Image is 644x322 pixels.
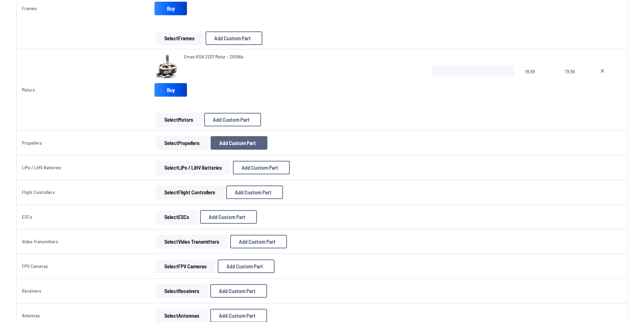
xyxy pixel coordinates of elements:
span: Add Custom Part [239,239,276,244]
a: Motors [22,87,35,93]
button: Add Custom Part [226,185,283,199]
a: ESCs [22,214,32,220]
a: Propellers [22,140,42,146]
button: SelectVideo Transmitters [156,235,228,248]
span: Add Custom Part [235,190,271,195]
button: Add Custom Part [218,259,275,273]
button: SelectFrames [156,31,203,45]
a: SelectLiPo / LiHV Batteries [154,161,232,174]
button: Add Custom Part [200,210,257,224]
a: SelectMotors [154,113,203,126]
img: image [154,53,182,80]
a: SelectReceivers [154,284,209,298]
button: SelectPropellers [156,136,208,150]
a: Receivers [22,288,41,294]
a: Buy [154,83,187,97]
button: SelectLiPo / LiHV Batteries [156,161,230,174]
button: SelectFPV Cameras [156,259,215,273]
button: SelectMotors [156,113,201,126]
button: Add Custom Part [206,31,262,45]
span: Add Custom Part [219,140,256,146]
a: Antennas [22,313,40,318]
span: Add Custom Part [219,313,256,318]
span: Add Custom Part [226,264,263,269]
a: Video Transmitters [22,239,58,244]
span: Add Custom Part [242,165,278,170]
span: Emax RSIII 2207 Motor - 2500Kv [184,54,243,59]
a: SelectVideo Transmitters [154,235,229,248]
a: Flight Controllers [22,189,55,195]
span: Add Custom Part [209,214,245,220]
a: LiPo / LiHV Batteries [22,165,61,170]
a: SelectFPV Cameras [154,259,216,273]
a: SelectFlight Controllers [154,185,225,199]
a: FPV Cameras [22,263,48,269]
span: Add Custom Part [219,288,256,294]
button: Add Custom Part [211,136,267,150]
a: Frames [22,5,37,11]
button: SelectESCs [156,210,197,224]
a: SelectESCs [154,210,199,224]
span: Add Custom Part [214,35,251,41]
a: SelectPropellers [154,136,209,150]
button: Add Custom Part [230,235,287,248]
a: Buy [154,2,187,15]
button: SelectFlight Controllers [156,185,223,199]
button: Add Custom Part [233,161,290,174]
span: 79.96 [565,66,583,98]
span: 19.99 [525,66,554,98]
button: Add Custom Part [210,284,267,298]
span: Add Custom Part [213,117,249,122]
a: SelectFrames [154,31,204,45]
a: Emax RSIII 2207 Motor - 2500Kv [184,53,243,60]
button: Add Custom Part [204,113,261,126]
button: SelectReceivers [156,284,208,298]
